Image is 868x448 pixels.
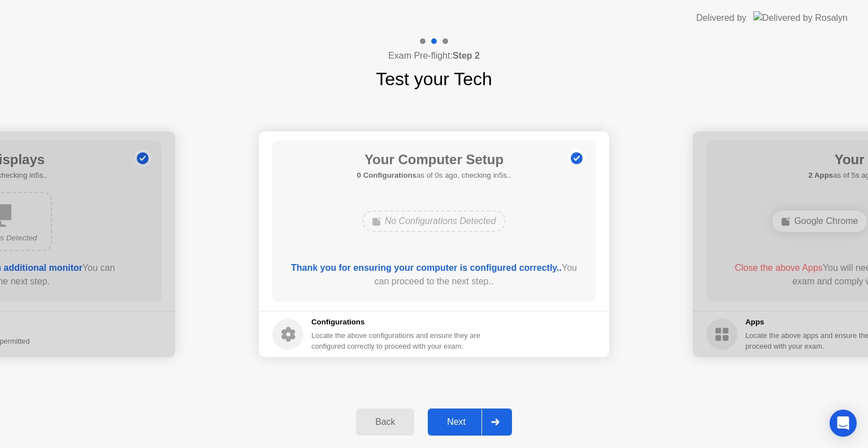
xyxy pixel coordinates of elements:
div: Next [431,417,481,427]
b: Step 2 [453,51,480,60]
h1: Your Computer Setup [357,150,511,170]
h5: Configurations [311,317,483,328]
h4: Exam Pre-flight: [388,49,480,63]
div: No Configurations Detected [362,210,506,232]
b: Thank you for ensuring your computer is configured correctly.. [291,263,562,273]
div: Locate the above configurations and ensure they are configured correctly to proceed with your exam. [311,330,483,352]
h1: Test your Tech [376,65,492,93]
div: Back [359,417,411,427]
b: 0 Configurations [357,171,416,179]
div: Delivered by [696,11,747,25]
div: Open Intercom Messenger [830,410,857,437]
button: Back [356,409,414,436]
img: Delivered by Rosalyn [753,11,848,24]
div: You can proceed to the next step.. [289,261,580,288]
button: Next [428,409,512,436]
h5: as of 0s ago, checking in5s.. [357,170,511,181]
